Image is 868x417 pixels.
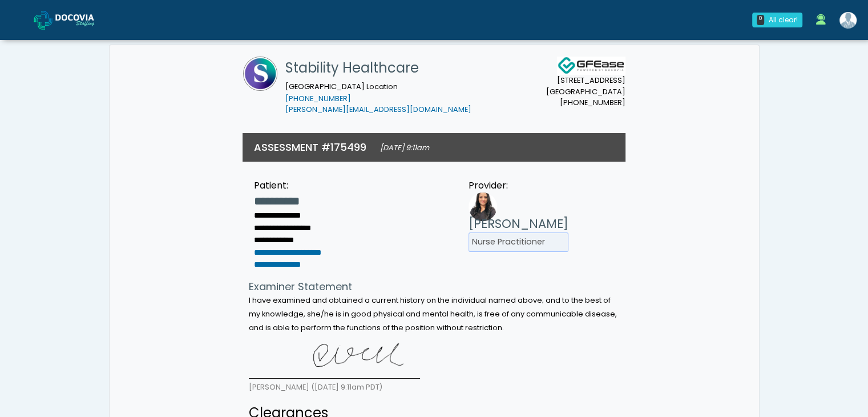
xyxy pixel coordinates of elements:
[254,140,366,154] h3: ASSESSMENT #175499
[249,382,382,392] small: [PERSON_NAME] ([DATE] 9:11am PDT)
[469,179,568,193] div: Provider:
[249,280,620,293] h4: Examiner Statement
[380,143,429,153] small: [DATE] 9:11am
[285,82,471,115] small: [GEOGRAPHIC_DATA] Location
[285,105,471,114] a: [PERSON_NAME][EMAIL_ADDRESS][DOMAIN_NAME]
[839,12,857,29] img: Meghan Stimmler
[254,179,346,193] div: Patient:
[285,94,351,103] a: [PHONE_NUMBER]
[546,75,625,108] small: [STREET_ADDRESS] [GEOGRAPHIC_DATA] [PHONE_NUMBER]
[469,232,568,252] li: Nurse Practitioner
[557,57,625,75] img: Docovia Staffing Logo
[55,14,112,26] img: Docovia
[249,339,420,379] img: qSdgLAAAABklEQVQDAE0aDjqWIjkUAAAAAElFTkSuQmCC
[469,193,497,221] img: Provider image
[249,295,617,332] small: I have examined and obtained a current history on the individual named above; and to the best of ...
[757,15,764,25] div: 0
[243,57,277,91] img: Stability Healthcare
[469,215,568,232] h3: [PERSON_NAME]
[34,1,112,38] a: Docovia
[285,57,471,79] h1: Stability Healthcare
[9,5,43,39] button: Open LiveChat chat widget
[745,8,809,32] a: 0 All clear!
[769,15,798,25] div: All clear!
[34,11,53,30] img: Docovia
